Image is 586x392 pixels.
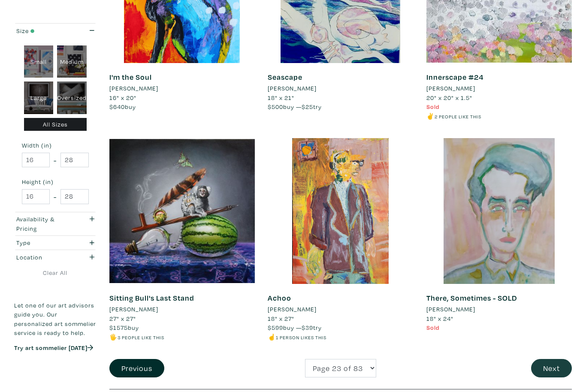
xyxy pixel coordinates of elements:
li: [PERSON_NAME] [268,84,317,93]
span: 20" x 20" x 1.5" [426,93,472,102]
a: Innerscape #24 [426,72,483,82]
li: [PERSON_NAME] [109,84,158,93]
div: Oversized [57,81,87,114]
div: All Sizes [24,118,87,131]
a: Try art sommelier [DATE] [14,344,93,352]
button: Size [14,24,97,38]
a: Seascape [268,72,302,82]
div: Location [16,253,72,262]
a: [PERSON_NAME] [109,305,255,314]
a: [PERSON_NAME] [109,84,255,93]
div: Large [24,81,54,114]
span: Sold [426,323,440,332]
p: Let one of our art advisors guide you. Our personalized art sommelier service is ready to help. [14,301,97,338]
small: 3 people like this [118,334,164,341]
div: Small [24,45,54,78]
span: - [54,154,57,166]
span: $25 [302,103,313,111]
button: Location [14,250,97,264]
a: Clear All [14,268,97,277]
li: [PERSON_NAME] [426,84,475,93]
span: $599 [268,323,283,332]
small: 1 person likes this [276,334,326,341]
span: 18" x 27" [268,314,294,323]
span: buy — try [268,323,322,332]
span: 18" x 24" [426,314,453,323]
small: Height (in) [22,179,89,185]
li: 🖐️ [109,332,255,342]
iframe: Customer reviews powered by Trustpilot [14,361,97,379]
li: [PERSON_NAME] [109,305,158,314]
a: [PERSON_NAME] [426,305,572,314]
button: Next [531,359,572,377]
div: Availability & Pricing [16,214,72,233]
span: buy — try [268,103,322,111]
a: Sitting Bull's Last Stand [109,293,194,303]
a: [PERSON_NAME] [268,84,413,93]
a: Achoo [268,293,291,303]
span: $39 [302,323,313,332]
span: buy [109,323,139,332]
a: There, Sometimes - SOLD [426,293,517,303]
button: Previous [109,359,164,377]
li: [PERSON_NAME] [268,305,317,314]
li: ✌️ [426,112,572,121]
span: Sold [426,103,440,111]
span: 18" x 21" [268,93,294,102]
span: $640 [109,103,125,111]
span: buy [109,103,136,111]
a: [PERSON_NAME] [268,305,413,314]
span: 27" x 27" [109,314,136,323]
li: [PERSON_NAME] [426,305,475,314]
li: ☝️ [268,332,413,342]
a: I'm the Soul [109,72,152,82]
div: Medium [57,45,87,78]
div: Size [16,26,72,36]
div: Type [16,238,72,247]
span: $500 [268,103,283,111]
button: Type [14,236,97,250]
a: [PERSON_NAME] [426,84,572,93]
button: Availability & Pricing [14,212,97,235]
small: 2 people like this [435,113,481,120]
span: 16" x 20" [109,93,136,102]
span: $1575 [109,323,128,332]
small: Width (in) [22,142,89,148]
span: - [54,191,57,202]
